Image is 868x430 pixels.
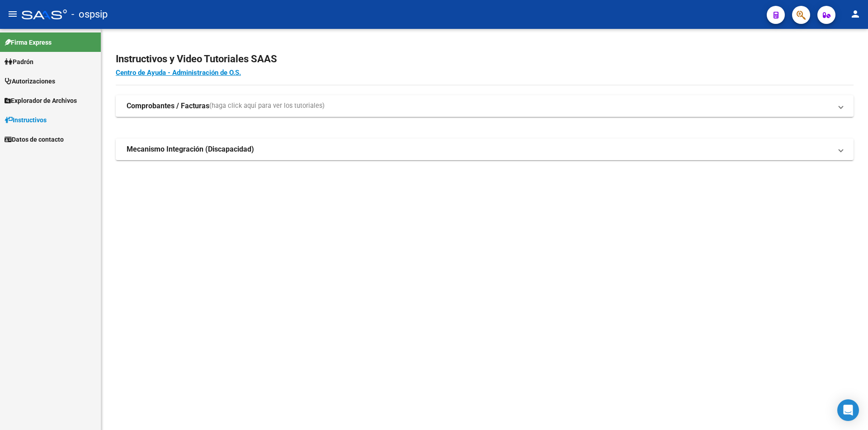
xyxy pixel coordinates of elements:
[127,101,209,111] strong: Comprobantes / Facturas
[5,134,64,144] span: Datos de contacto
[127,144,254,154] strong: Mecanismo Integración (Discapacidad)
[837,399,859,421] div: Open Intercom Messenger
[116,95,854,117] mat-expansion-panel-header: Comprobantes / Facturas(haga click aquí para ver los tutoriales)
[5,115,47,125] span: Instructivos
[116,139,854,160] mat-expansion-panel-header: Mecanismo Integración (Discapacidad)
[7,9,18,19] mat-icon: menu
[850,9,861,19] mat-icon: person
[5,76,55,86] span: Autorizaciones
[116,69,241,77] a: Centro de Ayuda - Administración de O.S.
[5,96,77,106] span: Explorador de Archivos
[71,5,108,24] span: - ospsip
[5,57,33,67] span: Padrón
[116,51,854,68] h2: Instructivos y Video Tutoriales SAAS
[209,101,325,111] span: (haga click aquí para ver los tutoriales)
[5,37,52,47] span: Firma Express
